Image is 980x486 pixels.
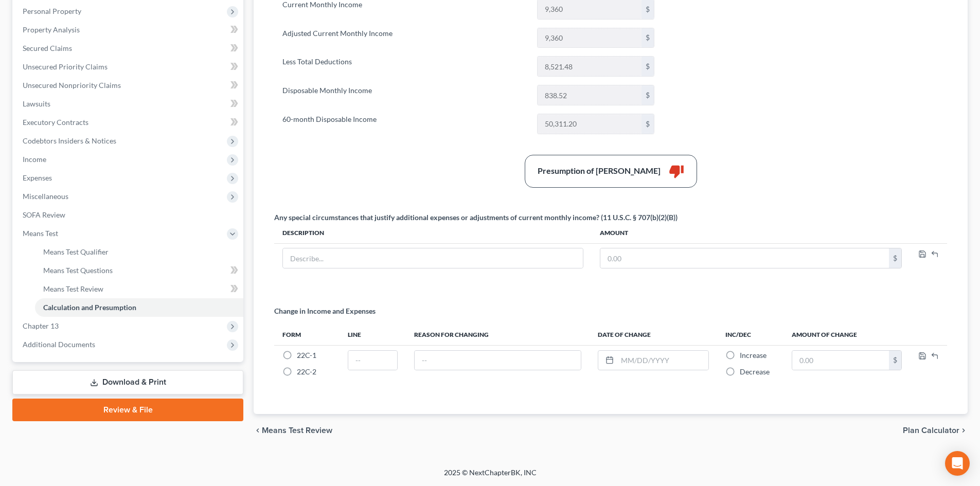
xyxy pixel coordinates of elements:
input: 0.00 [538,57,642,76]
div: $ [642,85,654,105]
label: Adjusted Current Monthly Income [277,28,532,48]
span: Means Test Questions [43,266,113,275]
i: thumb_down [669,164,684,179]
span: SOFA Review [23,210,65,219]
input: 0.00 [538,85,642,105]
span: Plan Calculator [903,426,959,435]
a: Download & Print [12,370,243,394]
span: Unsecured Nonpriority Claims [23,81,121,89]
p: Change in Income and Expenses [274,306,376,316]
input: 0.00 [792,351,889,370]
span: Property Analysis [23,25,80,34]
span: Means Test [23,229,58,238]
div: $ [642,114,654,134]
span: Codebtors Insiders & Notices [23,136,116,145]
div: Open Intercom Messenger [945,451,970,476]
div: $ [889,351,901,370]
div: 2025 © NextChapterBK, INC [197,467,783,486]
span: Increase [740,351,767,359]
th: Date of Change [590,325,717,345]
a: Unsecured Priority Claims [14,58,243,76]
a: Review & File [12,399,243,421]
input: Describe... [283,248,583,268]
a: Unsecured Nonpriority Claims [14,76,243,95]
span: Income [23,155,46,164]
label: Disposable Monthly Income [277,85,532,105]
th: Reason for Changing [406,325,590,345]
input: MM/DD/YYYY [617,351,708,370]
th: Line [340,325,406,345]
span: Personal Property [23,7,81,15]
a: Calculation and Presumption [35,298,243,317]
a: Means Test Review [35,280,243,298]
span: Lawsuits [23,99,50,108]
label: 60-month Disposable Income [277,114,532,134]
span: Unsecured Priority Claims [23,62,108,71]
span: Additional Documents [23,340,95,349]
button: chevron_left Means Test Review [254,426,332,435]
div: $ [642,57,654,76]
a: Means Test Qualifier [35,243,243,261]
input: -- [348,351,397,370]
span: Miscellaneous [23,192,68,201]
a: Means Test Questions [35,261,243,280]
div: $ [889,248,901,268]
a: Executory Contracts [14,113,243,132]
span: Secured Claims [23,44,72,52]
button: Plan Calculator chevron_right [903,426,968,435]
input: -- [415,351,581,370]
a: Property Analysis [14,21,243,39]
th: Inc/Dec [717,325,783,345]
span: Calculation and Presumption [43,303,136,312]
th: Description [274,223,592,243]
a: Lawsuits [14,95,243,113]
span: Expenses [23,173,52,182]
input: 0.00 [538,28,642,48]
div: Presumption of [PERSON_NAME] [538,165,661,177]
th: Amount of Change [783,325,910,345]
div: Any special circumstances that justify additional expenses or adjustments of current monthly inco... [274,212,678,223]
a: SOFA Review [14,206,243,224]
input: 0.00 [600,248,889,268]
span: Decrease [740,367,770,376]
th: Amount [592,223,910,243]
span: 22C-1 [297,351,316,359]
div: $ [642,28,654,48]
th: Form [274,325,340,345]
span: Means Test Review [43,284,103,293]
span: Chapter 13 [23,321,59,330]
span: Executory Contracts [23,118,88,127]
span: Means Test Review [262,426,332,435]
input: 0.00 [538,114,642,134]
i: chevron_right [959,426,968,435]
span: 22C-2 [297,367,316,376]
a: Secured Claims [14,39,243,58]
i: chevron_left [254,426,262,435]
label: Less Total Deductions [277,56,532,77]
span: Means Test Qualifier [43,247,109,256]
